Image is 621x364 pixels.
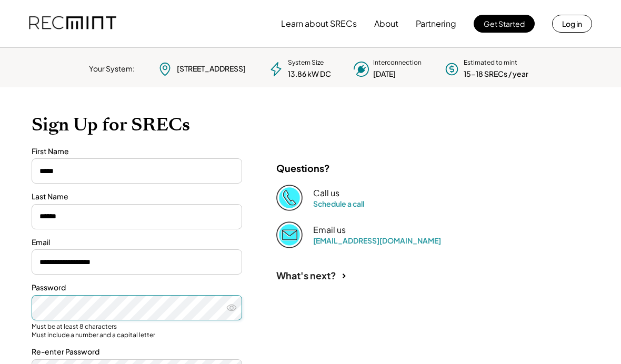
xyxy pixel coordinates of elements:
button: About [374,13,398,34]
button: Partnering [416,13,456,34]
div: Your System: [89,64,135,74]
button: Get Started [474,15,535,33]
img: recmint-logotype%403x.png [29,6,116,42]
div: What's next? [276,269,336,281]
div: System Size [288,58,324,67]
div: Questions? [276,162,330,174]
img: Email%202%403x.png [276,221,303,248]
a: Schedule a call [313,199,364,208]
div: Password [32,282,242,293]
div: Email [32,237,242,248]
div: Email us [313,225,346,236]
div: Last Name [32,191,242,202]
div: 13.86 kW DC [288,69,331,79]
h1: Sign Up for SRECs [32,114,589,136]
div: Interconnection [373,58,422,67]
div: Must be at least 8 characters Must include a number and a capital letter [32,322,242,339]
div: Re-enter Password [32,347,242,357]
div: Call us [313,188,339,199]
div: [STREET_ADDRESS] [177,64,246,74]
button: Learn about SRECs [281,13,357,34]
a: [EMAIL_ADDRESS][DOMAIN_NAME] [313,236,441,245]
div: [DATE] [373,69,396,79]
div: Estimated to mint [464,58,517,67]
button: Log in [552,15,592,33]
div: First Name [32,146,242,157]
img: Phone%20copy%403x.png [276,185,303,211]
div: 15-18 SRECs / year [464,69,528,79]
